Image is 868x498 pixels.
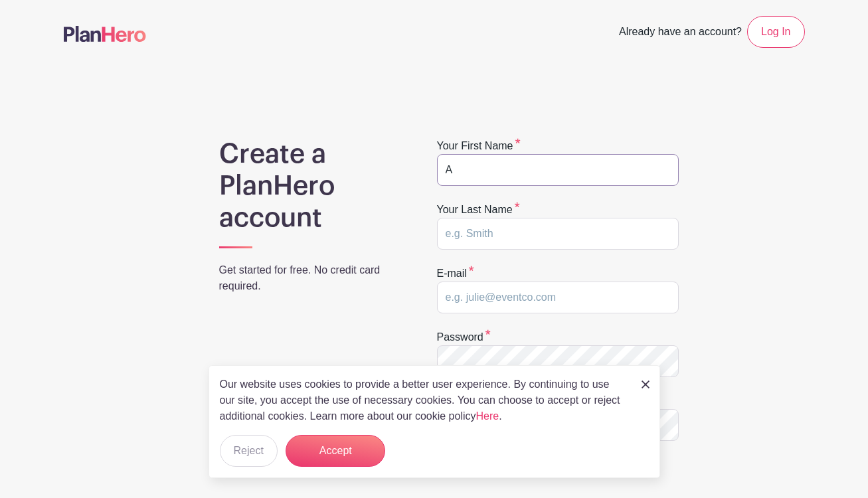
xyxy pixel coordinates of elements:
[619,19,742,48] span: Already have an account?
[286,435,385,467] button: Accept
[437,218,679,250] input: e.g. Smith
[437,202,520,218] label: Your last name
[219,138,402,234] h1: Create a PlanHero account
[220,435,278,467] button: Reject
[747,16,804,48] a: Log In
[437,138,521,154] label: Your first name
[437,154,679,186] input: e.g. Julie
[219,262,402,294] p: Get started for free. No credit card required.
[64,26,146,42] img: logo-507f7623f17ff9eddc593b1ce0a138ce2505c220e1c5a4e2b4648c50719b7d32.svg
[437,282,679,313] input: e.g. julie@eventco.com
[642,380,650,388] img: close_button-5f87c8562297e5c2d7936805f587ecaba9071eb48480494691a3f1689db116b3.svg
[476,410,499,422] a: Here
[220,376,628,424] p: Our website uses cookies to provide a better user experience. By continuing to use our site, you ...
[437,266,474,282] label: E-mail
[437,329,491,345] label: Password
